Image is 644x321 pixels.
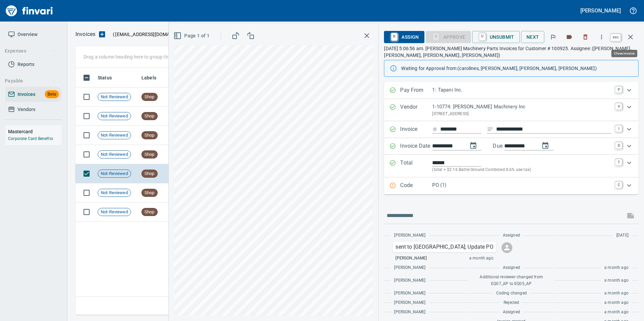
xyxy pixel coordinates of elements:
span: Rejected [504,299,519,306]
p: Vendor [400,103,432,117]
a: Overview [5,27,62,42]
span: Not-Reviewed [98,209,131,215]
span: [PERSON_NAME] [394,299,425,306]
span: Shop [142,209,157,215]
span: Not-Reviewed [98,151,131,158]
a: I [615,125,622,132]
span: Assign [389,31,419,43]
div: Expand [384,155,639,177]
span: Page 1 of 1 [175,32,210,40]
p: Invoices [75,30,95,38]
p: Drag a column heading here to group the table [84,53,182,60]
p: [DATE] 5:06:56 am. [PERSON_NAME] Machinery Parts Invoices for Customer # 100925. Assignee: ([PERS... [384,45,639,59]
span: Expenses [5,47,56,55]
span: a month ago [604,277,629,284]
a: C [615,181,622,188]
div: Waiting for Approval from (carolines, [PERSON_NAME], [PERSON_NAME], [PERSON_NAME]) [401,62,633,74]
button: change date [465,138,481,154]
span: Not-Reviewed [98,113,131,119]
p: ( ) [109,31,194,38]
span: Shop [142,94,157,100]
div: Purchase Order required [426,33,471,39]
span: Additional reviewer changed from EQ07_AP to EQ05_AP [473,274,550,287]
a: esc [611,34,621,41]
p: 1: Tapani Inc. [432,86,611,94]
span: Overview [18,30,37,39]
div: Expand [384,138,639,155]
p: Code [400,181,432,190]
button: [PERSON_NAME] [579,5,622,16]
span: Not-Reviewed [98,171,131,177]
div: Expand [384,121,639,138]
a: U [479,33,486,40]
span: [PERSON_NAME] [394,277,425,284]
button: Payable [2,75,58,87]
p: Total [400,159,432,173]
a: T [615,159,622,166]
span: Not-Reviewed [98,132,131,139]
span: Shop [142,190,157,196]
span: [PERSON_NAME] [394,232,425,239]
p: PO (1) [432,181,611,189]
span: Unsubmit [478,31,514,43]
div: Expand [384,82,639,99]
a: Finvari [4,3,55,19]
span: a month ago [469,255,493,262]
button: Page 1 of 1 [172,30,212,42]
button: change due date [537,138,553,154]
p: Pay From [400,86,432,95]
button: Upload an Invoice [95,30,109,38]
span: [PERSON_NAME] [394,309,425,316]
span: Beta [45,91,59,98]
a: Reports [5,57,62,72]
p: sent to [GEOGRAPHIC_DATA]; Update PO [395,243,493,251]
p: (total + $2.16 Battle Ground Combined 8.6% use tax) [432,167,611,173]
span: [PERSON_NAME] [394,290,425,297]
span: Assigned [503,264,520,271]
svg: Invoice number [432,125,438,133]
a: V [615,103,622,110]
div: Expand [384,99,639,121]
span: Not-Reviewed [98,94,131,100]
a: D [615,142,622,149]
h6: Mastercard [8,128,62,135]
span: Labels [141,74,165,82]
button: UUnsubmit [472,31,520,43]
span: Invoices [18,90,35,99]
span: Assigned [503,232,520,239]
span: a month ago [604,309,629,316]
span: Assigned [503,309,520,316]
span: Labels [141,74,156,82]
button: Next [521,31,545,43]
button: Discard [578,30,593,44]
a: Vendors [5,102,62,117]
span: [EMAIL_ADDRESS][DOMAIN_NAME] [115,31,192,38]
span: Reports [18,60,34,69]
p: Due [493,142,525,150]
span: [PERSON_NAME] [395,255,427,262]
button: Labels [562,30,577,44]
span: Shop [142,151,157,158]
span: Status [98,74,112,82]
span: [DATE] [616,232,629,239]
div: Expand [384,177,639,194]
a: InvoicesBeta [5,87,62,102]
div: Click for options [393,242,496,252]
span: Vendors [18,105,35,114]
button: Expenses [2,45,58,57]
h5: [PERSON_NAME] [580,7,621,14]
a: R [391,33,397,40]
span: Shop [142,171,157,177]
a: P [615,86,622,93]
p: 1-10774: [PERSON_NAME] Machinery Inc [432,103,611,111]
span: a month ago [604,299,629,306]
span: a month ago [604,264,629,271]
p: Invoice [400,125,432,134]
button: RAssign [384,31,424,43]
span: This records your message into the invoice and notifies anyone mentioned [622,208,639,224]
span: [PERSON_NAME] [394,264,425,271]
svg: Invoice description [487,126,493,133]
a: Corporate Card Benefits [8,136,53,141]
span: a month ago [604,290,629,297]
p: [STREET_ADDRESS] [432,111,611,117]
